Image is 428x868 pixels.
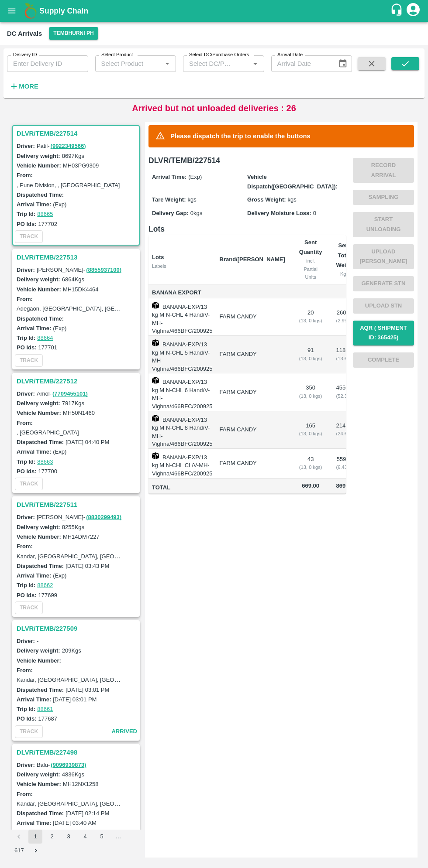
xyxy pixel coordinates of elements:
[17,128,138,139] h3: DLVR/TEMB/227514
[152,302,159,309] img: box
[62,524,84,530] label: 8255 Kgs
[299,430,322,437] div: ( 13, 0 kgs)
[17,563,64,569] label: Dispatched Time:
[66,810,109,817] label: [DATE] 02:14 PM
[152,196,186,203] label: Tare Weight:
[17,143,35,149] label: Driver:
[335,55,351,72] button: Choose date
[17,800,283,807] label: Kandar, [GEOGRAPHIC_DATA], [GEOGRAPHIC_DATA], [GEOGRAPHIC_DATA], [GEOGRAPHIC_DATA]
[17,344,37,351] label: PO Ids:
[17,276,60,283] label: Delivery weight:
[336,355,353,362] div: ( 13.6 %)
[17,514,35,520] label: Driver:
[299,317,322,325] div: ( 13, 0 kgs)
[152,377,159,384] img: box
[37,638,38,644] span: -
[17,524,60,530] label: Delivery weight:
[7,55,88,72] input: Enter Delivery ID
[17,543,33,550] label: From:
[17,762,35,768] label: Driver:
[152,339,159,346] img: box
[17,623,138,634] h3: DLVR/TEMB/227509
[247,196,286,203] label: Gross Weight:
[247,174,338,190] label: Vehicle Dispatch([GEOGRAPHIC_DATA]):
[329,373,360,411] td: 4550 kg
[213,411,292,449] td: FARM CANDY
[148,298,213,336] td: BANANA-EXP/13 kg M N-CHL 4 Hand/V-MH-Vighna/466BFC/200925
[336,270,353,278] div: Kgs
[17,182,120,188] label: , Pune Division, , [GEOGRAPHIC_DATA]
[292,411,329,449] td: 165
[336,242,355,268] b: Sent Total Weight
[63,162,99,169] label: MH03PG9309
[51,143,86,149] a: (9922349566)
[247,210,311,216] label: Delivery Moisture Loss:
[213,373,292,411] td: FARM CANDY
[7,79,41,94] button: More
[53,820,96,826] label: [DATE] 03:40 AM
[53,325,66,331] label: (Exp)
[170,131,311,141] p: Please dispatch the trip to enable the buttons
[152,174,186,180] label: Arrival Time:
[17,676,283,683] label: Kandar, [GEOGRAPHIC_DATA], [GEOGRAPHIC_DATA], [GEOGRAPHIC_DATA], [GEOGRAPHIC_DATA]
[49,27,98,40] button: Select DC
[62,400,84,407] label: 7917 Kgs
[17,400,60,407] label: Delivery weight:
[132,102,296,115] p: Arrived but not unloaded deliveries : 26
[353,321,414,346] button: AQR ( Shipment Id: 365425)
[186,58,236,69] input: Select DC/Purchase Orders
[17,305,288,312] label: Adegaon, [GEOGRAPHIC_DATA], [GEOGRAPHIC_DATA], [GEOGRAPHIC_DATA], [GEOGRAPHIC_DATA]
[63,781,99,787] label: MH12NX1258
[17,315,64,322] label: Dispatched Time:
[37,762,87,768] span: Balu -
[336,392,353,400] div: ( 52.32 %)
[271,55,331,72] input: Arrival Date
[12,844,27,858] button: Go to page 617
[17,267,35,273] label: Driver:
[53,448,66,455] label: (Exp)
[329,298,360,336] td: 260 kg
[37,143,87,149] span: Patil -
[152,210,189,216] label: Delivery Gap:
[38,344,57,351] label: 177701
[390,3,405,19] div: customer-support
[17,191,64,198] label: Dispatched Time:
[38,592,57,598] label: 177699
[39,5,390,17] a: Supply Chain
[7,28,42,39] div: DC Arrivals
[152,254,164,260] b: Lots
[53,572,66,579] label: (Exp)
[17,696,51,703] label: Arrival Time:
[162,58,173,69] button: Open
[189,51,249,58] label: Select DC/Purchase Orders
[17,201,51,208] label: Arrival Time:
[101,51,133,58] label: Select Product
[111,727,137,737] span: arrived
[66,563,109,569] label: [DATE] 03:43 PM
[28,830,42,844] button: page 1
[336,317,353,325] div: ( 2.99 %)
[17,390,35,397] label: Driver:
[45,830,59,844] button: Go to page 2
[17,572,51,579] label: Arrival Time:
[63,410,95,416] label: MH50N1460
[38,468,57,475] label: 177700
[336,430,353,437] div: ( 24.66 %)
[111,833,125,841] div: …
[405,2,421,20] div: account of current user
[17,667,33,673] label: From:
[17,791,33,797] label: From:
[51,762,86,768] a: (9096939873)
[53,696,97,703] label: [DATE] 03:01 PM
[86,267,121,273] a: (8855937100)
[329,411,360,449] td: 2145 kg
[17,420,33,426] label: From:
[62,771,84,778] label: 4836 Kgs
[152,262,213,270] div: Labels
[148,411,213,449] td: BANANA-EXP/13 kg M N-CHL 8 Hand/V-MH-Vighna/466BFC/200925
[62,153,84,159] label: 8697 Kgs
[37,582,53,588] a: 88662
[95,830,109,844] button: Go to page 5
[299,463,322,471] div: ( 13, 0 kgs)
[66,439,109,445] label: [DATE] 04:40 PM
